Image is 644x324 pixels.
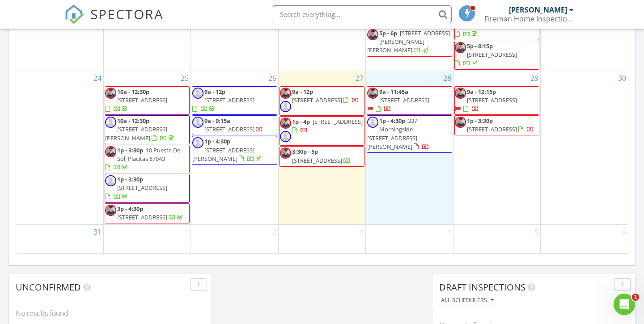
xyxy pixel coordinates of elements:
td: Go to September 2, 2025 [191,225,278,254]
div: [PERSON_NAME] [509,5,567,14]
a: 10a - 12:30p [STREET_ADDRESS][PERSON_NAME] [105,117,176,142]
span: 5p - 6p [379,29,397,37]
a: 3p - 4:30p [STREET_ADDRESS] [105,203,190,223]
img: 20190307_154808.jpg [280,88,291,99]
a: 1p - 3:30p 10 Puesta Del Sol, Placitas 87043 [105,146,182,171]
a: Go to August 30, 2025 [616,71,628,85]
span: 3p - 4:30p [117,205,143,213]
a: 1p - 3:30p [STREET_ADDRESS] [105,174,190,203]
img: default-user-f0147aede5fd5fa78ca7ade42f37bd4542148d508eef1c3d3ea960f66861d68b.jpg [105,117,116,128]
span: 337 Morningside [STREET_ADDRESS][PERSON_NAME] [367,117,417,151]
img: 20190307_154808.jpg [105,88,116,99]
a: 1p - 4:30p [STREET_ADDRESS][PERSON_NAME] [192,137,263,162]
a: 1p - 3:30p 10 Puesta Del Sol, Placitas 87043 [105,145,190,174]
img: 20190307_154808.jpg [455,42,466,53]
a: Go to August 28, 2025 [441,71,453,85]
td: Go to September 1, 2025 [103,225,191,254]
td: Go to September 4, 2025 [366,225,453,254]
span: 10a - 12:30p [117,88,149,96]
a: 1p - 4:30p 337 Morningside [STREET_ADDRESS][PERSON_NAME] [367,117,429,151]
a: 3:30p - 5p [STREET_ADDRESS] [292,147,351,164]
img: 20190307_154808.jpg [105,146,116,157]
img: default-user-f0147aede5fd5fa78ca7ade42f37bd4542148d508eef1c3d3ea960f66861d68b.jpg [192,137,203,148]
a: Go to August 31, 2025 [92,225,103,239]
span: [STREET_ADDRESS] [292,156,342,164]
img: default-user-f0147aede5fd5fa78ca7ade42f37bd4542148d508eef1c3d3ea960f66861d68b.jpg [105,175,116,186]
img: 20190307_154808.jpg [455,117,466,128]
td: Go to September 6, 2025 [541,225,628,254]
a: 3:30p - 5p [STREET_ADDRESS] [280,146,364,166]
td: Go to August 29, 2025 [453,71,540,225]
input: Search everything... [273,5,452,23]
a: 1p - 3:45p [STREET_ADDRESS] [455,13,517,38]
span: 1p - 4:30p [204,137,230,145]
span: 1p - 3:30p [467,117,493,125]
a: 9a - 11:45a [STREET_ADDRESS] [367,86,452,115]
span: SPECTORA [90,4,164,23]
span: 9a - 12p [204,88,225,96]
a: 9a - 12p [STREET_ADDRESS] [192,88,254,113]
span: 5p - 8:15p [467,42,493,50]
span: 3:30p - 5p [292,147,318,156]
span: [STREET_ADDRESS] [313,118,363,126]
img: default-user-f0147aede5fd5fa78ca7ade42f37bd4542148d508eef1c3d3ea960f66861d68b.jpg [192,88,203,99]
a: 1p - 3:30p [STREET_ADDRESS] [467,117,534,133]
a: Go to August 29, 2025 [529,71,540,85]
td: Go to August 25, 2025 [103,71,191,225]
div: All schedulers [441,297,494,303]
span: 9a - 9:15a [204,117,230,125]
td: Go to August 30, 2025 [541,71,628,225]
img: 20190307_154808.jpg [367,29,378,40]
a: 1p - 4p [STREET_ADDRESS] [280,116,364,146]
a: Go to September 2, 2025 [271,225,278,239]
td: Go to August 26, 2025 [191,71,278,225]
td: Go to August 28, 2025 [366,71,453,225]
a: 5p - 6p [STREET_ADDRESS][PERSON_NAME][PERSON_NAME] [367,29,450,54]
a: 9a - 9:15a [STREET_ADDRESS] [204,117,263,133]
a: Go to August 26, 2025 [267,71,278,85]
img: default-user-f0147aede5fd5fa78ca7ade42f37bd4542148d508eef1c3d3ea960f66861d68b.jpg [192,117,203,128]
span: [STREET_ADDRESS] [117,213,167,221]
a: 5p - 8:15p [STREET_ADDRESS] [455,42,517,67]
a: Go to September 5, 2025 [533,225,540,239]
img: 20190307_154808.jpg [280,147,291,159]
a: 5p - 8:15p [STREET_ADDRESS] [454,41,539,70]
a: 9a - 9:15a [STREET_ADDRESS] [192,115,277,135]
a: 3p - 4:30p [STREET_ADDRESS] [117,205,184,221]
span: 9a - 12:15p [467,88,496,96]
a: 5p - 6p [STREET_ADDRESS][PERSON_NAME][PERSON_NAME] [367,28,452,57]
a: 1p - 4:30p 337 Morningside [STREET_ADDRESS][PERSON_NAME] [367,115,452,153]
img: 20190307_154808.jpg [367,88,378,99]
a: 9a - 12:15p [STREET_ADDRESS] [454,86,539,115]
a: 10a - 12:30p [STREET_ADDRESS] [105,88,167,113]
a: Go to September 4, 2025 [445,225,453,239]
img: The Best Home Inspection Software - Spectora [64,4,84,24]
span: [STREET_ADDRESS] [292,96,342,104]
td: Go to August 27, 2025 [278,71,365,225]
span: 10 Puesta Del Sol, Placitas 87043 [117,146,182,163]
a: Go to August 27, 2025 [354,71,365,85]
img: default-user-f0147aede5fd5fa78ca7ade42f37bd4542148d508eef1c3d3ea960f66861d68b.jpg [280,101,291,112]
span: [STREET_ADDRESS] [117,96,167,104]
span: [STREET_ADDRESS] [204,125,254,133]
a: Go to September 1, 2025 [183,225,191,239]
a: Go to August 24, 2025 [92,71,103,85]
td: Go to August 24, 2025 [16,71,103,225]
a: 9a - 12p [STREET_ADDRESS] [292,88,359,104]
a: 1p - 4p [STREET_ADDRESS] [292,118,363,134]
span: [STREET_ADDRESS][PERSON_NAME] [192,146,254,163]
span: [STREET_ADDRESS] [467,21,517,29]
span: [STREET_ADDRESS] [204,96,254,104]
img: 20190307_154808.jpg [105,205,116,216]
iframe: Intercom live chat [614,294,635,315]
span: 1 [632,294,639,301]
a: 1p - 4:30p [STREET_ADDRESS][PERSON_NAME] [192,136,277,165]
img: default-user-f0147aede5fd5fa78ca7ade42f37bd4542148d508eef1c3d3ea960f66861d68b.jpg [280,131,291,142]
span: Unconfirmed [16,281,81,293]
td: Go to September 3, 2025 [278,225,365,254]
button: All schedulers [439,295,496,307]
a: 10a - 12:30p [STREET_ADDRESS][PERSON_NAME] [105,115,190,144]
span: 1p - 3:30p [117,146,143,154]
img: 20190307_154808.jpg [280,118,291,129]
span: [STREET_ADDRESS] [467,125,517,133]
